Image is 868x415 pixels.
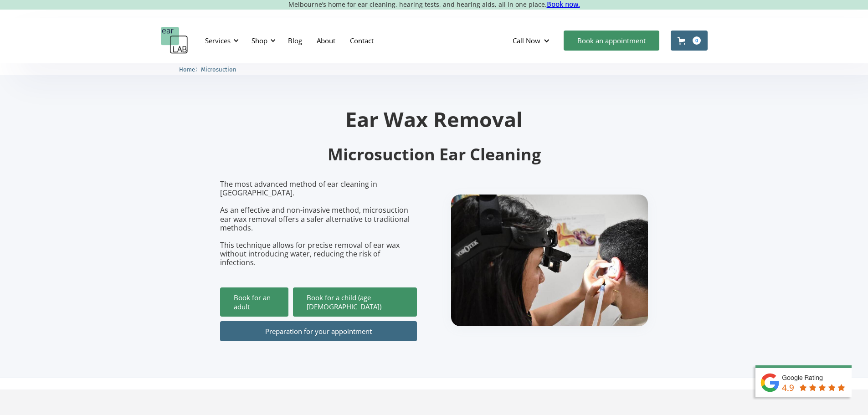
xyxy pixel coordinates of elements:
[252,36,267,45] div: Shop
[693,36,701,45] div: 0
[220,109,648,129] h1: Ear Wax Removal
[671,31,708,51] a: Open cart
[343,27,381,54] a: Contact
[220,144,648,165] h2: Microsuction Ear Cleaning
[201,66,236,73] span: Microsuction
[220,287,288,317] a: Book for an adult
[161,27,188,54] a: home
[293,287,417,317] a: Book for a child (age [DEMOGRAPHIC_DATA])
[505,27,559,54] div: Call Now
[281,27,309,54] a: Blog
[220,180,417,267] p: The most advanced method of ear cleaning in [GEOGRAPHIC_DATA]. As an effective and non-invasive m...
[564,31,659,51] a: Book an appointment
[179,65,201,74] li: 〉
[246,27,278,54] div: Shop
[451,195,648,326] img: boy getting ear checked.
[205,36,231,45] div: Services
[179,65,195,73] a: Home
[513,36,540,45] div: Call Now
[200,27,241,54] div: Services
[179,66,195,73] span: Home
[309,27,343,54] a: About
[201,65,236,73] a: Microsuction
[220,321,417,341] a: Preparation for your appointment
